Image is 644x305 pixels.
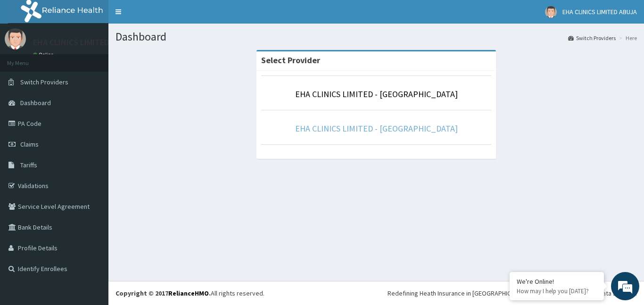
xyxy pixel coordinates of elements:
footer: All rights reserved. [108,281,644,305]
p: How may I help you today? [517,287,597,295]
span: Tariffs [20,161,37,169]
span: Switch Providers [20,78,68,86]
span: EHA CLINICS LIMITED ABUJA [562,8,637,16]
span: Dashboard [20,99,51,107]
h1: Dashboard [116,31,637,43]
a: Switch Providers [568,34,616,42]
p: EHA CLINICS LIMITED ABUJA [33,38,135,47]
li: Here [617,34,637,42]
img: User Image [5,28,26,49]
a: Online [33,51,56,58]
img: User Image [545,6,557,18]
a: EHA CLINICS LIMITED - [GEOGRAPHIC_DATA] [295,123,458,134]
strong: Select Provider [261,55,320,66]
a: RelianceHMO [168,289,209,297]
strong: Copyright © 2017 . [116,289,211,297]
div: Redefining Heath Insurance in [GEOGRAPHIC_DATA] using Telemedicine and Data Science! [388,289,637,298]
a: EHA CLINICS LIMITED - [GEOGRAPHIC_DATA] [295,89,458,99]
span: Claims [20,140,39,148]
div: We're Online! [517,277,597,286]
